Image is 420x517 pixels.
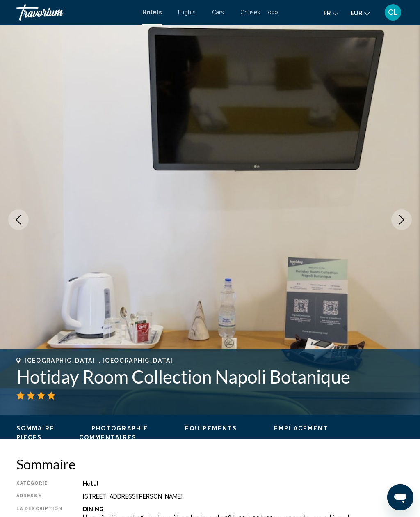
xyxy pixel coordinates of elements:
[178,9,196,16] a: Flights
[142,9,162,16] a: Hotels
[388,8,398,16] span: CL
[382,4,404,21] button: User Menu
[391,209,412,230] button: Next image
[8,209,29,230] button: Previous image
[16,493,62,500] div: Adresse
[79,434,137,441] span: Commentaires
[185,425,237,432] button: Équipements
[83,480,404,487] div: Hotel
[240,9,260,16] a: Cruises
[79,434,137,441] button: Commentaires
[268,6,278,19] button: Extra navigation items
[351,10,362,16] span: EUR
[351,7,370,19] button: Change currency
[25,357,173,364] span: [GEOGRAPHIC_DATA], , [GEOGRAPHIC_DATA]
[16,425,55,432] button: Sommaire
[387,484,413,510] iframe: Bouton de lancement de la fenêtre de messagerie
[83,493,404,500] div: [STREET_ADDRESS][PERSON_NAME]
[16,4,134,21] a: Travorium
[212,9,224,16] a: Cars
[16,434,42,441] button: Pièces
[83,506,104,512] b: Dining
[324,10,331,16] span: fr
[16,434,42,441] span: Pièces
[324,7,338,19] button: Change language
[91,425,148,432] button: Photographie
[274,425,328,432] button: Emplacement
[16,456,404,472] h2: Sommaire
[16,480,62,487] div: Catégorie
[16,366,404,387] h1: Hotiday Room Collection Napoli Botanique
